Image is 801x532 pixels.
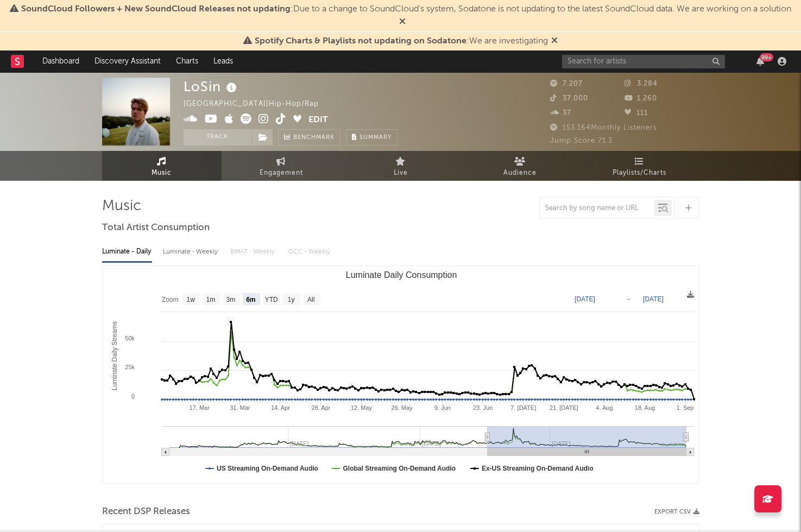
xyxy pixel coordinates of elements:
text: Luminate Daily Streams [111,321,118,390]
a: Dashboard [35,50,87,72]
text: 1y [287,296,294,303]
span: 153.164 Monthly Listeners [550,124,657,131]
text: 23. Jun [473,404,493,411]
text: 17. Mar [189,404,210,411]
text: All [307,296,314,303]
text: 12. May [350,404,372,411]
text: 26. May [391,404,413,411]
span: Recent DSP Releases [102,505,190,518]
span: SoundCloud Followers + New SoundCloud Releases not updating [21,5,291,14]
text: 6m [246,296,255,303]
text: 25k [125,364,135,370]
a: Playlists/Charts [580,151,699,181]
span: Jump Score: 71.3 [550,137,613,144]
svg: Luminate Daily Consumption [103,266,699,483]
span: Total Artist Consumption [102,221,210,235]
input: Search for artists [562,55,725,68]
span: Live [394,167,408,180]
button: Export CSV [654,509,699,515]
text: 21. [DATE] [549,404,578,411]
span: : Due to a change to SoundCloud's system, Sodatone is not updating to the latest SoundCloud data.... [21,5,791,14]
a: Leads [206,50,241,72]
text: Luminate Daily Consumption [345,270,457,280]
button: Track [184,129,251,145]
text: YTD [264,296,277,303]
text: 31. Mar [230,404,250,411]
button: Edit [308,113,328,127]
text: 4. Aug [596,404,613,411]
span: 37.000 [550,95,588,102]
text: Global Streaming On-Demand Audio [343,465,456,472]
text: 28. Apr [311,404,330,411]
div: LoSin [184,78,239,96]
text: Zoom [162,296,179,303]
span: Dismiss [551,37,558,46]
span: 37 [550,110,571,117]
span: Benchmark [293,131,335,144]
a: Music [102,151,222,181]
span: 1.260 [625,95,657,102]
a: Live [341,151,461,181]
button: 99+ [756,57,764,66]
a: Audience [461,151,580,181]
text: 1m [206,296,215,303]
text: 9. Jun [434,404,450,411]
div: Luminate - Weekly [163,243,220,261]
div: [GEOGRAPHIC_DATA] | Hip-Hop/Rap [184,98,331,111]
text: Ex-US Streaming On-Demand Audio [481,465,593,472]
span: 111 [625,110,648,117]
text: 18. Aug [634,404,654,411]
span: Engagement [260,167,303,180]
text: → [625,295,632,303]
text: 1w [186,296,195,303]
a: Benchmark [278,129,340,145]
span: Playlists/Charts [613,167,666,180]
span: : We are investigating [255,37,548,46]
span: 3.284 [625,80,658,87]
a: Engagement [222,151,341,181]
input: Search by song name or URL [540,204,654,213]
text: [DATE] [575,295,595,303]
span: Summary [359,135,392,141]
text: 0 [131,393,134,400]
text: 1. Sep [676,404,693,411]
text: 50k [125,335,135,341]
text: 14. Apr [270,404,289,411]
a: Discovery Assistant [87,50,168,72]
div: 99 + [760,53,773,61]
span: Music [152,167,172,180]
span: Dismiss [399,18,406,27]
span: Audience [503,167,537,180]
div: Luminate - Daily [102,243,152,261]
a: Charts [168,50,206,72]
span: Spotify Charts & Playlists not updating on Sodatone [255,37,466,46]
text: 7. [DATE] [510,404,536,411]
text: US Streaming On-Demand Audio [217,465,318,472]
text: [DATE] [643,295,664,303]
text: 3m [226,296,235,303]
button: Summary [346,129,398,145]
span: 7.207 [550,80,583,87]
